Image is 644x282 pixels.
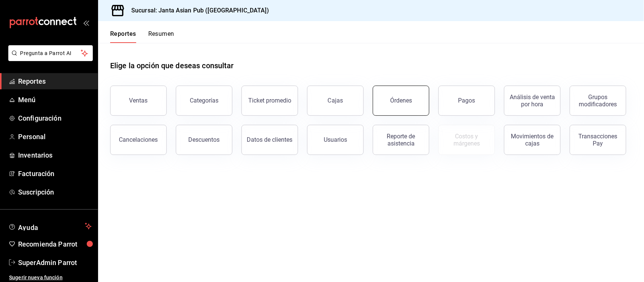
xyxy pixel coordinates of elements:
span: Reportes [18,76,92,86]
div: Cajas [328,96,343,105]
span: Facturación [18,169,92,179]
button: Análisis de venta por hora [504,86,561,116]
div: Ventas [129,97,148,104]
div: Cancelaciones [119,136,158,143]
a: Pregunta a Parrot AI [5,55,93,63]
div: Transacciones Pay [575,133,621,147]
span: Configuración [18,113,92,123]
span: SuperAdmin Parrot [18,257,92,268]
span: Recomienda Parrot [18,239,92,249]
div: Costos y márgenes [443,133,490,147]
span: Inventarios [18,150,92,160]
div: Descuentos [189,136,220,143]
span: Ayuda [18,222,82,231]
span: Menú [18,95,92,105]
button: Ventas [110,86,167,116]
div: Análisis de venta por hora [509,93,556,108]
button: Usuarios [307,125,364,155]
div: navigation tabs [110,30,174,43]
h1: Elige la opción que deseas consultar [110,60,234,71]
button: Datos de clientes [241,125,298,155]
div: Pagos [458,97,475,104]
button: Cancelaciones [110,125,167,155]
div: Reporte de asistencia [378,133,424,147]
button: Movimientos de cajas [504,125,561,155]
button: Resumen [148,30,174,43]
button: Contrata inventarios para ver este reporte [438,125,495,155]
div: Ticket promedio [248,97,291,104]
button: Ticket promedio [241,86,298,116]
a: Cajas [307,86,364,116]
button: open_drawer_menu [83,20,89,26]
button: Reportes [110,30,136,43]
span: Sugerir nueva función [9,274,92,282]
h3: Sucursal: Janta Asian Pub ([GEOGRAPHIC_DATA]) [125,6,269,15]
span: Pregunta a Parrot AI [20,49,81,57]
button: Categorías [176,86,232,116]
div: Categorías [190,97,218,104]
span: Suscripción [18,187,92,197]
button: Pagos [438,86,495,116]
div: Movimientos de cajas [509,133,556,147]
button: Transacciones Pay [570,125,626,155]
div: Datos de clientes [247,136,293,143]
button: Descuentos [176,125,232,155]
div: Usuarios [324,136,347,143]
button: Grupos modificadores [570,86,626,116]
div: Grupos modificadores [575,93,621,108]
button: Órdenes [373,86,429,116]
div: Órdenes [390,97,412,104]
button: Pregunta a Parrot AI [8,45,93,61]
span: Personal [18,132,92,142]
button: Reporte de asistencia [373,125,429,155]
